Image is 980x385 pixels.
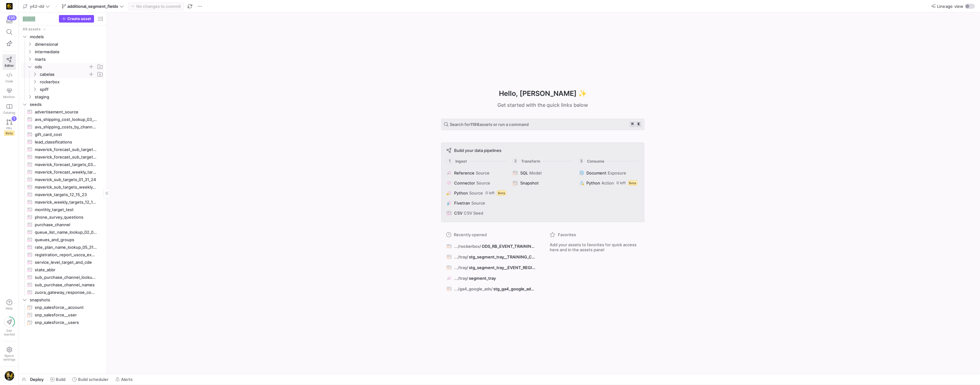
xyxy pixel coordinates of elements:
span: Create asset [67,17,91,21]
a: Code [3,70,16,86]
span: Source [476,180,490,185]
a: zuora_gateway_response_codes​​​​​​ [21,289,104,296]
span: CSV [454,211,463,216]
a: avs_shipping_costs_by_channel_04_11_24​​​​​​ [21,123,104,131]
button: .../rockerbox/ODS_RB_EVENT_TRAINING_REGISTRANT [445,242,537,250]
span: Document [587,170,607,175]
span: Model [529,170,542,175]
span: Build [56,377,66,382]
kbd: k [636,122,642,127]
span: .../rockerbox/ [454,244,481,249]
a: snp_salesforce__user​​​​​​​ [21,311,104,319]
a: gift_card_cost​​​​​​ [21,131,104,138]
span: stg_ga4_google_ads_campaign [493,286,536,291]
span: .../tray/ [454,265,468,270]
span: ods [35,63,88,70]
span: zuora_gateway_response_codes​​​​​​ [35,289,97,296]
span: intermediate [35,48,103,55]
div: Press SPACE to select this row. [21,146,104,153]
button: DocumentExposure [578,169,640,177]
a: maverick_forecast_sub_targets_weekly_03_25_24​​​​​​ [21,153,104,161]
span: Search for assets or run a command [450,122,529,127]
a: https://storage.googleapis.com/y42-prod-data-exchange/images/uAsz27BndGEK0hZWDFeOjoxA7jCwgK9jE472... [3,1,16,12]
span: gift_card_cost​​​​​​ [35,131,97,138]
button: additional_segment_fields [60,2,125,10]
div: Press SPACE to select this row. [21,55,104,63]
span: Space settings [3,354,15,361]
div: Press SPACE to select this row. [21,281,104,289]
button: PythonSource0 leftBeta [445,189,508,197]
span: dimensional [35,41,103,48]
span: maverick_sub_targets_weekly_01_31_24​​​​​​ [35,184,97,191]
span: queues_and_groups​​​​​​ [35,236,97,243]
span: monthly_target_test​​​​​​ [35,206,97,213]
span: Exposure [608,170,626,175]
div: Press SPACE to select this row. [21,183,104,191]
button: .../tray/stg_segment_tray__EVENT_REGISTERED [445,263,537,272]
span: snp_salesforce__users​​​​​​​ [35,319,97,326]
div: Press SPACE to select this row. [21,40,104,48]
span: Beta [628,180,637,185]
button: PythonAction0 leftBeta [578,179,640,187]
span: segment_tray [469,276,496,281]
span: .../ga4_google_ads/ [454,286,493,291]
a: maverick_targets_12_15_23​​​​​​ [21,191,104,198]
span: maverick_forecast_weekly_targets_03_25_24​​​​​​ [35,169,97,176]
a: queue_list_name_lookup_02_02_24​​​​​​ [21,228,104,236]
div: Press SPACE to select this row. [21,198,104,206]
div: Press SPACE to select this row. [21,108,104,116]
div: Press SPACE to select this row. [21,93,104,101]
button: Help [3,297,16,313]
div: Press SPACE to select this row. [21,304,104,311]
span: snapshots [30,296,103,304]
a: Catalog [3,101,16,117]
span: CSV Seed [464,211,483,216]
span: maverick_forecast_sub_targets_weekly_03_25_24​​​​​​ [35,153,97,161]
a: purchase_channel​​​​​​ [21,221,104,228]
a: snp_salesforce__account​​​​​​​ [21,304,104,311]
span: Fivetran [454,200,470,206]
span: maverick_forecast_sub_targets_03_25_24​​​​​​ [35,146,97,153]
div: Press SPACE to select this row. [21,191,104,198]
button: SQLModel [511,169,574,177]
h1: Hello, [PERSON_NAME] ✨ [499,88,587,99]
div: Press SPACE to select this row. [21,123,104,131]
span: phone_survey_questions​​​​​​ [35,214,97,221]
div: Press SPACE to select this row. [21,258,104,266]
span: Beta [4,131,14,136]
div: Press SPACE to select this row. [21,213,104,221]
span: rate_plan_name_lookup_05_31_23​​​​​​ [35,244,97,251]
a: sub_purchase_channel_names​​​​​​ [21,281,104,289]
a: Editor [3,54,16,70]
div: 1 [12,116,17,121]
div: Press SPACE to select this row. [21,311,104,319]
button: .../ga4_google_ads/stg_ga4_google_ads_campaign [445,285,537,293]
span: Monitor [3,95,15,99]
a: snp_salesforce__users​​​​​​​ [21,319,104,326]
div: Press SPACE to select this row. [21,138,104,146]
span: maverick_sub_targets_01_31_24​​​​​​ [35,176,97,183]
strong: 1198 [470,122,480,127]
a: maverick_forecast_sub_targets_03_25_24​​​​​​ [21,146,104,153]
span: Alerts [121,377,133,382]
span: staging [35,93,103,101]
button: Alerts [113,374,135,385]
a: rate_plan_name_lookup_05_31_23​​​​​​ [21,243,104,251]
div: Press SPACE to select this row. [21,266,104,273]
span: Lineage view [937,4,964,9]
a: maverick_weekly_targets_12_15_23​​​​​​ [21,198,104,206]
span: avs_shipping_costs_by_channel_04_11_24​​​​​​ [35,123,97,131]
a: Spacesettings [3,344,16,364]
span: Source [476,170,490,175]
span: service_level_target_and_cde​​​​​​ [35,259,97,266]
div: Press SPACE to select this row. [21,243,104,251]
span: models [30,33,103,40]
span: avs_shipping_cost_lookup_03_15_24​​​​​​ [35,116,97,123]
button: Create asset [59,15,94,23]
span: snp_salesforce__user​​​​​​​ [35,311,97,319]
a: maverick_sub_targets_weekly_01_31_24​​​​​​ [21,183,104,191]
a: advertisement_source​​​​​​ [21,108,104,116]
a: registration_report_uscca_expo_2023​​​​​​ [21,251,104,258]
span: queue_list_name_lookup_02_02_24​​​​​​ [35,229,97,236]
div: Press SPACE to select this row. [21,168,104,176]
